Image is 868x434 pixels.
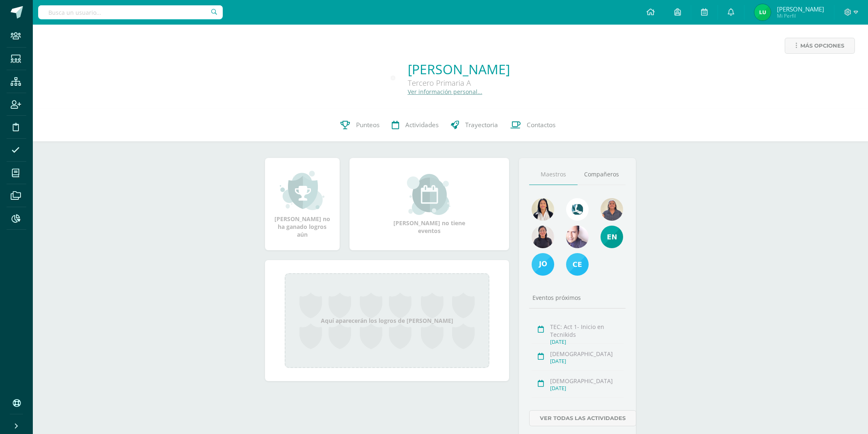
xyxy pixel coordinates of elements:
[754,4,771,21] img: 54682bb00531784ef96ee9fbfedce966.png
[566,198,589,221] img: 65b55282dbac2c548819b924e32a67eb.png
[527,121,555,129] span: Contactos
[280,170,324,211] img: achievement_small.png
[800,38,844,53] span: Más opciones
[550,377,624,385] div: [DEMOGRAPHIC_DATA]
[408,78,510,88] div: Tercero Primaria A
[550,385,624,392] div: [DATE]
[408,60,510,78] a: [PERSON_NAME]
[550,338,624,345] div: [DATE]
[504,109,562,142] a: Contactos
[550,350,624,358] div: [DEMOGRAPHIC_DATA]
[388,174,470,235] div: [PERSON_NAME] no tiene eventos
[777,12,824,19] span: Mi Perfil
[445,109,504,142] a: Trayectoria
[408,88,482,96] a: Ver información personal...
[356,121,379,129] span: Punteos
[273,170,331,238] div: [PERSON_NAME] no ha ganado logros aún
[285,273,489,368] div: Aquí aparecerán los logros de [PERSON_NAME]
[334,109,386,142] a: Punteos
[578,164,626,185] a: Compañeros
[532,253,554,276] img: 3e9e4233b3f9cde1b2f380faa16d83d5.png
[566,253,589,276] img: 61d89911289855dc714fd23e8d2d7f3a.png
[550,358,624,365] div: [DATE]
[550,323,624,338] div: TEC: Act 1- Inicio en Tecnikids
[38,5,223,19] input: Busca un usuario...
[785,38,855,54] a: Más opciones
[601,198,623,221] img: 8f3bf19539481b212b8ab3c0cdc72ac6.png
[532,198,554,221] img: e66f3d6146cb37567fb870b6f40b2321.png
[777,5,824,13] span: [PERSON_NAME]
[529,410,636,426] a: Ver todas las actividades
[566,226,589,248] img: a8e8556f48ef469a8de4653df9219ae6.png
[405,121,439,129] span: Actividades
[532,226,554,248] img: 041e67bb1815648f1c28e9f895bf2be1.png
[529,164,578,185] a: Maestros
[601,226,623,248] img: e4e25d66bd50ed3745d37a230cf1e994.png
[465,121,498,129] span: Trayectoria
[386,109,445,142] a: Actividades
[407,174,452,215] img: event_small.png
[529,294,626,302] div: Eventos próximos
